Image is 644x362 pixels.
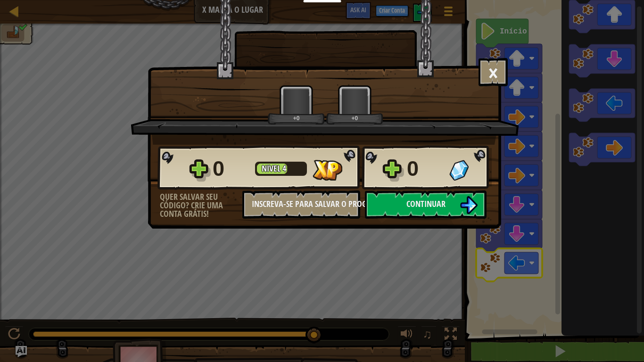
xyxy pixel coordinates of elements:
[479,58,508,86] button: ×
[313,160,342,181] img: XP Ganho
[160,193,242,218] div: Quer salvar seu código? Crie uma conta grátis!
[262,163,282,174] span: Nível
[242,190,360,219] button: Inscreva-se para salvar o progresso
[365,190,487,219] button: Continuar
[449,160,469,181] img: Gemas Ganhas
[460,196,478,214] img: Continuar
[270,115,323,122] div: +0
[406,198,446,210] span: Continuar
[407,154,444,184] div: 0
[328,115,381,122] div: +0
[282,163,286,174] span: 4
[213,154,249,184] div: 0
